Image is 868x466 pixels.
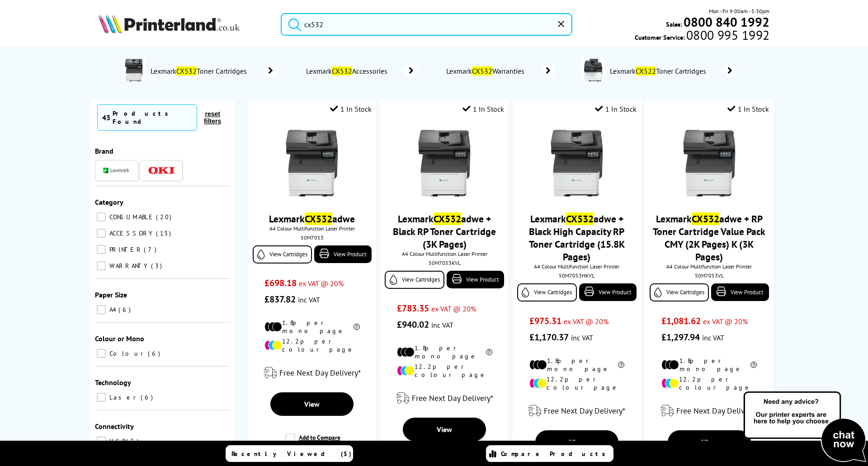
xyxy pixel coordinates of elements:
[652,272,766,279] div: 50M7053VL
[517,283,576,301] a: View Cartridges
[148,167,175,174] img: OKI
[397,344,492,360] li: 1.8p per mono page
[650,283,709,301] a: View Cartridges
[255,234,369,241] div: 50M7053
[519,272,634,279] div: 50M7053HKVL
[517,263,636,270] span: A4 Colour Multifunction Laser Printer
[666,20,682,28] span: Sales:
[99,14,269,35] a: Printerland Logo
[397,302,429,314] span: £783.35
[668,430,751,454] a: View
[298,295,320,304] span: inc VAT
[675,129,743,197] img: lexmark-cx532adwe-front-small.jpg
[97,393,106,402] input: Laser 6
[702,438,717,447] span: View
[253,225,372,232] span: A4 Colour Multifunction Laser Printer
[579,283,637,301] a: View Product
[431,320,453,329] span: inc VAT
[709,7,769,15] span: Mon - Fri 9:00am - 5:30pm
[635,31,769,42] span: Customer Service:
[97,437,106,446] input: USB 7
[529,212,625,263] a: LexmarkCX532adwe + Black High Capacity RP Toner Cartridge (15.8K Pages)
[95,422,134,431] span: Connectivity
[103,168,130,173] img: Lexmark
[107,245,143,254] span: PRINTER
[543,129,611,197] img: lexmark-cx532adwe-front-small.jpg
[529,315,561,327] span: £975.31
[702,333,724,342] span: inc VAT
[270,392,354,416] a: View
[385,250,504,257] span: A4 Colour Multifunction Laser Printer
[107,349,147,358] span: Colour
[123,59,145,81] img: 50m7053-deptimage.jpg
[703,317,748,326] span: ex VAT @ 20%
[393,212,496,250] a: LexmarkCX532adwe + Black RP Toner Cartridge (3K Pages)
[472,66,492,75] mark: CX532
[107,213,155,221] span: CONSUMABLE
[113,109,192,126] div: Products Found
[156,213,174,221] span: 20
[410,129,478,197] img: lexmark-cx532adwe-front-small.jpg
[107,393,140,401] span: Laser
[529,357,625,373] li: 1.8p per mono page
[305,65,418,77] a: LexmarkCX532Accessories
[97,212,106,221] input: CONSUMABLE 20
[609,66,710,75] span: Lexmark Toner Cartridges
[517,398,636,424] div: modal_delivery
[445,65,555,77] a: LexmarkCX532Warranties
[231,450,352,458] span: Recently Viewed (5)
[281,13,572,36] input: Search product or brand
[97,229,106,238] input: ACCESSORY 13
[571,333,593,342] span: inc VAT
[403,418,486,441] a: View
[566,212,594,225] mark: CX532
[269,212,355,225] a: LexmarkCX532adwe
[97,349,106,358] input: Colour 6
[95,146,113,155] span: Brand
[462,104,504,113] div: 1 In Stock
[148,349,162,358] span: 6
[118,306,133,314] span: 6
[685,31,769,39] span: 0800 995 1992
[692,212,719,225] mark: CX532
[95,334,144,343] span: Colour or Mono
[107,306,118,314] span: A4
[226,445,353,462] a: Recently Viewed (5)
[650,398,769,424] div: modal_delivery
[682,18,769,26] a: 0800 840 1992
[279,367,361,378] span: Free Next Day Delivery*
[150,59,278,83] a: LexmarkCX532Toner Cartridges
[99,14,240,33] img: Printerland Logo
[437,425,452,434] span: View
[397,362,492,379] li: 12.2p per colour page
[661,375,757,391] li: 12.2p per colour page
[385,386,504,411] div: modal_delivery
[529,331,569,343] span: £1,170.37
[595,104,637,113] div: 1 In Stock
[529,375,625,391] li: 12.2p per colour page
[330,104,372,113] div: 1 In Stock
[95,290,127,299] span: Paper Size
[176,66,197,75] mark: CX532
[332,66,352,75] mark: CX532
[385,271,444,289] a: View Cartridges
[661,357,757,373] li: 1.8p per mono page
[304,400,320,409] span: View
[431,304,476,313] span: ex VAT @ 20%
[278,129,346,197] img: lexmark-cx532adwe-front-small.jpg
[264,337,360,353] li: 12.2p per colour page
[741,390,868,464] img: Open Live Chat window
[397,319,429,330] span: £940.02
[582,59,604,81] img: 42C7373-conspage.jpg
[727,104,769,113] div: 1 In Stock
[107,437,125,445] span: USB
[107,262,150,270] span: WARRANTY
[151,262,164,270] span: 3
[305,212,332,225] mark: CX532
[676,405,758,416] span: Free Next Day Delivery*
[711,283,769,301] a: View Product
[412,393,493,403] span: Free Next Day Delivery*
[535,430,618,454] a: View
[95,198,123,207] span: Category
[434,212,461,225] mark: CX532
